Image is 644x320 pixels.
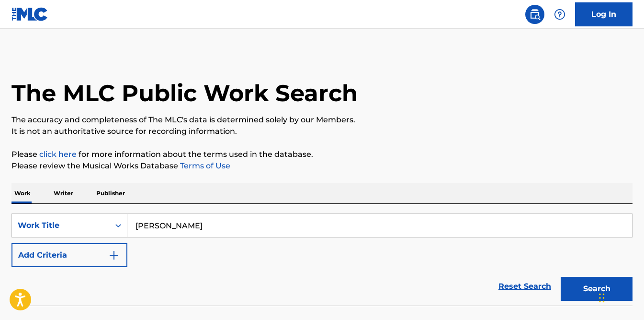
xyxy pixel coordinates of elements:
p: Please for more information about the terms used in the database. [11,149,633,160]
a: Reset Search [494,276,556,297]
iframe: Chat Widget [596,274,644,320]
p: The accuracy and completeness of The MLC's data is determined solely by our Members. [11,114,633,126]
a: Log In [575,2,633,26]
a: click here [39,150,77,159]
a: Public Search [525,5,544,24]
p: It is not an authoritative source for recording information. [11,126,633,137]
div: Help [550,5,569,24]
button: Add Criteria [11,243,127,267]
p: Please review the Musical Works Database [11,160,633,172]
img: MLC Logo [11,7,48,21]
p: Writer [51,183,76,203]
p: Work [11,183,34,203]
form: Search Form [11,213,633,306]
h1: The MLC Public Work Search [11,79,358,107]
div: Drag [599,284,605,312]
a: Terms of Use [178,161,230,170]
div: Work Title [18,220,104,231]
button: Search [561,277,633,301]
img: 9d2ae6d4665cec9f34b9.svg [108,249,120,261]
img: help [554,9,565,20]
p: Publisher [93,183,128,203]
img: search [529,9,541,20]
